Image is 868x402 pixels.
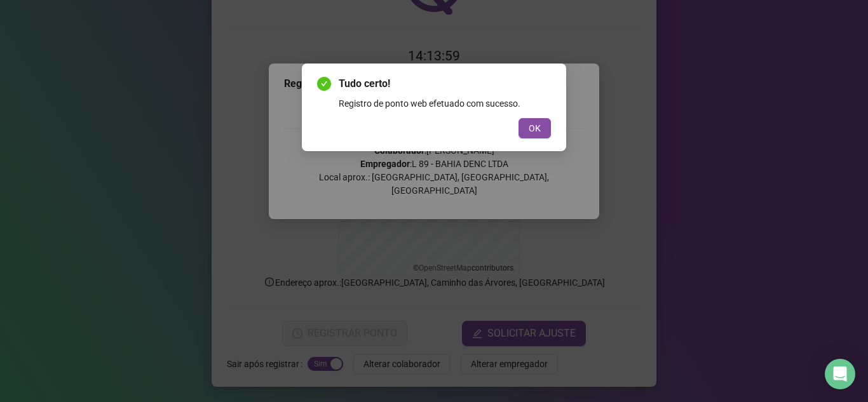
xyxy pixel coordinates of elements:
[339,97,551,111] div: Registro de ponto web efetuado com sucesso.
[317,77,331,91] span: check-circle
[825,359,855,389] div: Open Intercom Messenger
[529,121,541,135] span: OK
[519,118,551,138] button: OK
[339,76,551,91] span: Tudo certo!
